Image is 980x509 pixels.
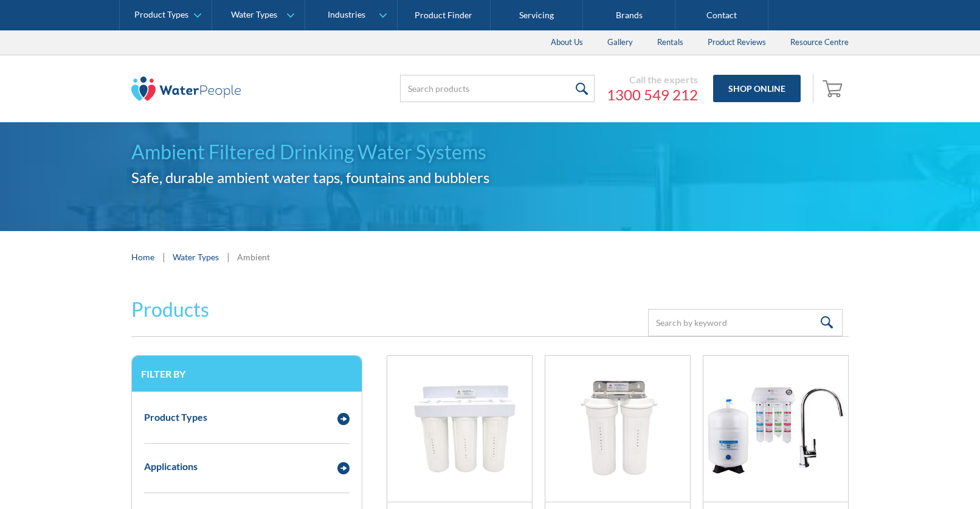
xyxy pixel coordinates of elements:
[778,30,861,55] a: Resource Centre
[173,251,219,263] a: Water Types
[328,10,365,20] div: Industries
[144,410,207,424] div: Product Types
[713,75,801,102] a: Shop Online
[703,356,848,502] img: Aquakleen Q Series Reverse Osmosis Water Purification System
[131,167,849,189] h2: Safe, durable ambient water taps, fountains and bubblers
[607,74,698,86] div: Call the experts
[131,295,209,324] h2: Products
[144,459,198,474] div: Applications
[539,30,595,55] a: About Us
[645,30,695,55] a: Rentals
[545,356,690,502] img: Aquakleen Twin Virus Plus Filter System
[820,74,849,103] a: Open cart
[141,368,353,379] h3: Filter by
[648,309,843,336] input: Search by keyword
[607,86,698,104] a: 1300 549 212
[237,251,270,263] div: Ambient
[387,356,532,502] img: Aquakleen Triple Fluoride And Virus Plus Filter System
[225,249,231,264] div: |
[883,448,980,509] iframe: podium webchat widget bubble
[695,30,778,55] a: Product Reviews
[134,10,188,20] div: Product Types
[231,10,277,20] div: Water Types
[823,78,846,98] img: shopping cart
[131,137,849,167] h1: Ambient Filtered Drinking Water Systems
[595,30,645,55] a: Gallery
[400,75,595,102] input: Search products
[131,251,154,263] a: Home
[131,77,241,101] img: The Water People
[160,249,167,264] div: |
